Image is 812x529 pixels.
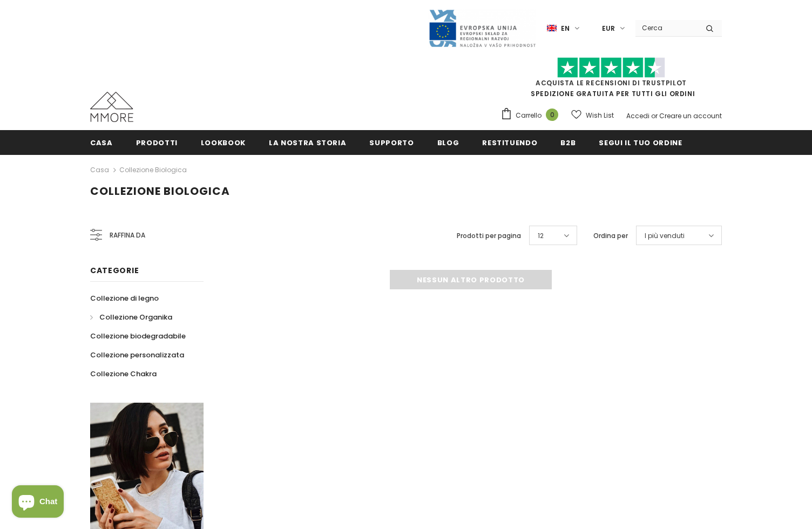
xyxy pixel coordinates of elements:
[560,138,576,148] span: B2B
[626,111,649,120] a: Accedi
[538,230,544,241] span: 12
[571,106,614,125] a: Wish List
[428,23,536,32] a: Javni Razpis
[90,293,159,303] span: Collezione di legno
[599,138,682,148] span: Segui il tuo ordine
[516,110,542,121] span: Carrello
[90,265,139,276] span: Categorie
[90,327,186,345] a: Collezione biodegradabile
[561,23,570,34] span: en
[482,130,537,154] a: Restituendo
[90,92,133,122] img: Casi MMORE
[119,165,187,174] a: Collezione biologica
[428,9,536,48] img: Javni Razpis
[269,138,346,148] span: La nostra storia
[90,345,184,364] a: Collezione personalizzata
[437,130,459,154] a: Blog
[645,230,685,241] span: I più venduti
[90,184,230,199] span: Collezione biologica
[90,308,172,327] a: Collezione Organika
[546,108,558,121] span: 0
[457,230,521,241] label: Prodotti per pagina
[651,111,658,120] span: or
[90,350,184,360] span: Collezione personalizzata
[500,62,722,98] span: SPEDIZIONE GRATUITA PER TUTTI GLI ORDINI
[136,138,178,148] span: Prodotti
[9,485,67,520] inbox-online-store-chat: Shopify online store chat
[659,111,722,120] a: Creare un account
[599,130,682,154] a: Segui il tuo ordine
[90,364,157,383] a: Collezione Chakra
[560,130,576,154] a: B2B
[201,138,246,148] span: Lookbook
[369,130,414,154] a: supporto
[201,130,246,154] a: Lookbook
[90,164,109,177] a: Casa
[269,130,346,154] a: La nostra storia
[369,138,414,148] span: supporto
[593,230,628,241] label: Ordina per
[602,23,615,34] span: EUR
[90,130,113,154] a: Casa
[586,110,614,121] span: Wish List
[90,138,113,148] span: Casa
[557,57,665,78] img: Fidati di Pilot Stars
[110,229,145,241] span: Raffina da
[90,289,159,308] a: Collezione di legno
[536,78,687,87] a: Acquista le recensioni di TrustPilot
[90,331,186,341] span: Collezione biodegradabile
[547,24,557,33] img: i-lang-1.png
[90,369,157,379] span: Collezione Chakra
[136,130,178,154] a: Prodotti
[482,138,537,148] span: Restituendo
[500,107,564,124] a: Carrello 0
[99,312,172,322] span: Collezione Organika
[437,138,459,148] span: Blog
[635,20,698,36] input: Search Site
